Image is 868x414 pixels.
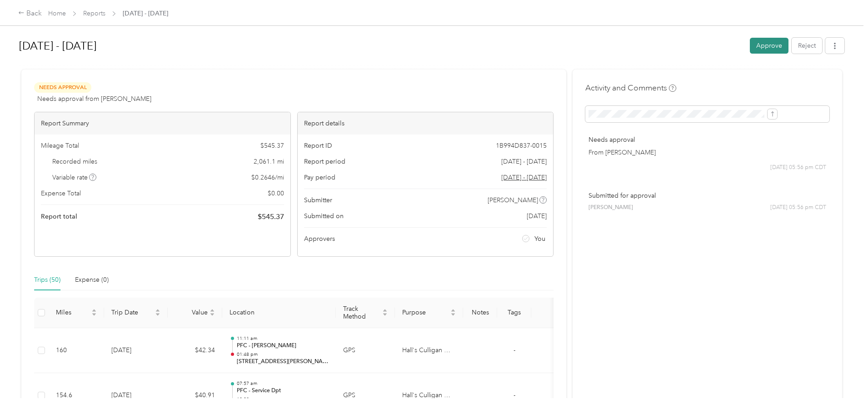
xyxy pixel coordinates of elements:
[48,10,66,17] a: Home
[402,309,449,316] span: Purpose
[49,298,104,328] th: Miles
[534,234,545,244] span: You
[382,312,388,317] span: caret-down
[343,305,380,320] span: Track Method
[496,141,547,150] span: 1B994D837-0015
[382,308,388,313] span: caret-up
[123,9,168,18] span: [DATE] - [DATE]
[770,204,826,212] span: [DATE] 05:56 pm CDT
[56,309,90,316] span: Miles
[251,173,284,182] span: $ 0.2646 / mi
[304,234,335,244] span: Approvers
[488,195,538,205] span: [PERSON_NAME]
[589,191,826,200] p: Submitted for approval
[237,358,329,366] p: [STREET_ADDRESS][PERSON_NAME]
[336,298,395,328] th: Track Method
[304,173,335,182] span: Pay period
[83,10,105,17] a: Reports
[770,164,826,172] span: [DATE] 05:56 pm CDT
[37,94,151,104] span: Needs approval from [PERSON_NAME]
[450,312,456,317] span: caret-down
[75,275,109,285] div: Expense (0)
[254,157,284,166] span: 2,061.1 mi
[34,82,91,93] span: Needs Approval
[41,189,81,198] span: Expense Total
[395,298,463,328] th: Purpose
[41,212,77,221] span: Report total
[501,173,547,182] span: Go to pay period
[395,328,463,374] td: Hall's Culligan Water
[750,38,788,54] button: Approve
[168,298,222,328] th: Value
[298,112,554,135] div: Report details
[336,328,395,374] td: GPS
[237,335,329,342] p: 11:11 am
[514,346,515,354] span: -
[155,312,160,317] span: caret-down
[817,363,868,414] iframe: Everlance-gr Chat Button Frame
[35,112,290,135] div: Report Summary
[52,173,97,182] span: Variable rate
[41,141,79,150] span: Mileage Total
[49,328,104,374] td: 160
[104,328,168,374] td: [DATE]
[91,312,97,317] span: caret-down
[304,157,345,166] span: Report period
[111,309,153,316] span: Trip Date
[268,189,284,198] span: $ 0.00
[304,195,332,205] span: Submitter
[589,135,826,145] p: Needs approval
[497,298,531,328] th: Tags
[260,141,284,150] span: $ 545.37
[104,298,168,328] th: Trip Date
[210,312,215,317] span: caret-down
[18,8,42,19] div: Back
[237,380,329,387] p: 07:57 am
[589,204,633,212] span: [PERSON_NAME]
[91,308,97,313] span: caret-up
[168,328,222,374] td: $42.34
[237,351,329,358] p: 01:48 pm
[258,211,284,222] span: $ 545.37
[175,309,208,316] span: Value
[19,35,743,57] h1: Sep 1 - 30, 2025
[237,387,329,395] p: PFC - Service Dpt
[52,157,97,166] span: Recorded miles
[237,342,329,350] p: PFC - [PERSON_NAME]
[155,308,160,313] span: caret-up
[34,275,60,285] div: Trips (50)
[792,38,822,54] button: Reject
[237,396,329,403] p: 10:09 am
[222,298,336,328] th: Location
[527,211,547,221] span: [DATE]
[501,157,547,166] span: [DATE] - [DATE]
[304,141,332,150] span: Report ID
[304,211,344,221] span: Submitted on
[514,391,515,399] span: -
[463,298,497,328] th: Notes
[210,308,215,313] span: caret-up
[585,82,676,94] h4: Activity and Comments
[450,308,456,313] span: caret-up
[589,148,826,157] p: From [PERSON_NAME]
